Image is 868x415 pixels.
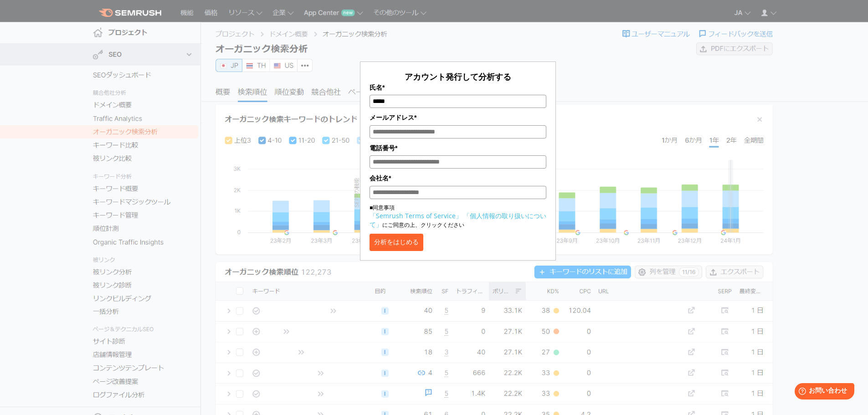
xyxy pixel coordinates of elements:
[370,211,546,229] a: 「個人情報の取り扱いについて」
[370,143,546,153] label: 電話番号*
[370,113,546,123] label: メールアドレス*
[405,71,511,82] span: アカウント発行して分析する
[370,204,546,229] p: ■同意事項 にご同意の上、クリックください
[370,211,462,220] a: 「Semrush Terms of Service」
[787,379,858,405] iframe: Help widget launcher
[370,234,423,251] button: 分析をはじめる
